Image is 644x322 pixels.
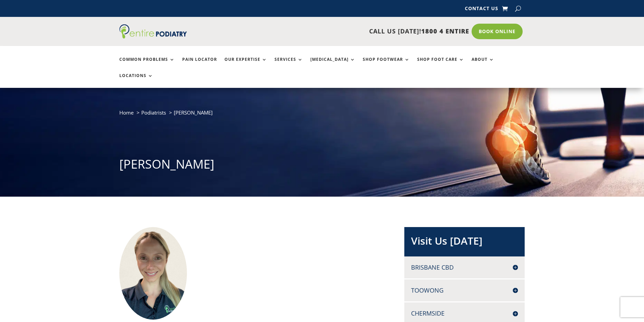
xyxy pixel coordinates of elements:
h4: Brisbane CBD [411,263,518,272]
a: Common Problems [119,57,175,72]
a: Pain Locator [182,57,217,72]
h1: [PERSON_NAME] [119,156,525,176]
a: Home [119,109,134,116]
a: About [472,57,494,72]
span: [PERSON_NAME] [174,109,213,116]
h4: Toowong [411,286,518,295]
a: [MEDICAL_DATA] [310,57,355,72]
a: Services [275,57,303,72]
a: Book Online [472,24,523,39]
h4: Chermside [411,309,518,318]
a: Podiatrists [141,109,166,116]
img: logo (1) [119,24,187,39]
nav: breadcrumb [119,108,525,122]
img: bree-johnston-podiatrist-entire-podiatry [119,227,187,320]
a: Shop Footwear [363,57,410,72]
p: CALL US [DATE]! [213,27,469,36]
a: Shop Foot Care [417,57,464,72]
a: Locations [119,73,153,88]
h2: Visit Us [DATE] [411,234,518,251]
a: Contact Us [465,6,498,14]
a: Our Expertise [224,57,267,72]
span: 1800 4 ENTIRE [421,27,469,35]
a: Entire Podiatry [119,33,187,40]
